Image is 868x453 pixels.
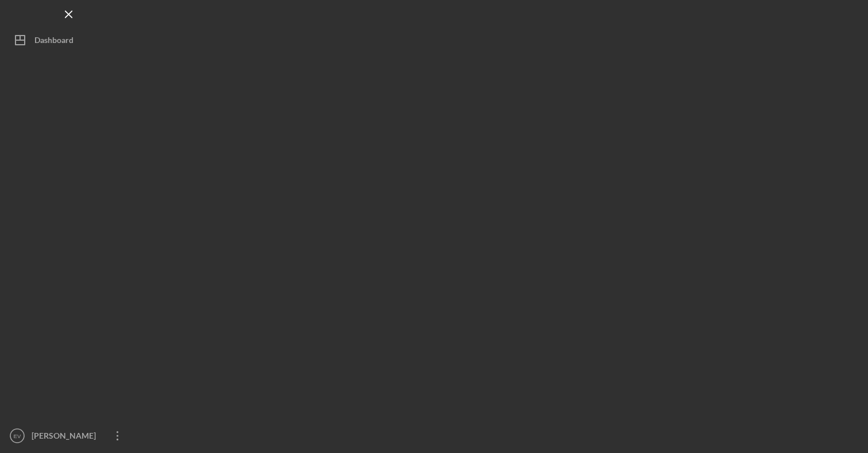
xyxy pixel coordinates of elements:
[29,424,103,450] div: [PERSON_NAME]
[6,29,132,52] button: Dashboard
[14,433,21,439] text: EV
[6,424,132,447] button: EV[PERSON_NAME]
[34,29,73,54] div: Dashboard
